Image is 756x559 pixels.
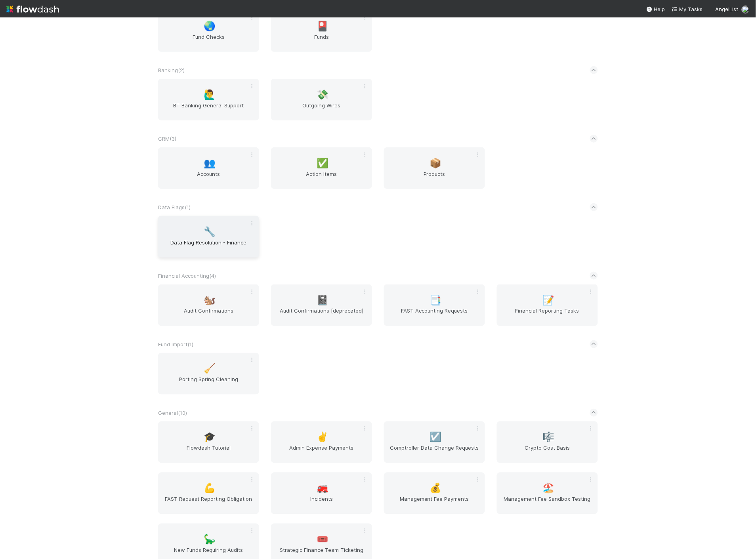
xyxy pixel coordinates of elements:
span: Audit Confirmations [161,307,256,323]
span: 📦 [430,158,442,168]
div: Help [646,5,665,13]
a: My Tasks [672,5,703,13]
span: 🚒 [317,483,329,494]
span: FAST Accounting Requests [387,307,482,323]
span: 🌏 [204,21,216,31]
span: 🙋‍♂️ [204,90,216,100]
span: Fund Import ( 1 ) [158,341,193,347]
span: Fund Checks [161,33,256,49]
span: AngelList [716,6,739,12]
span: Comptroller Data Change Requests [387,444,482,460]
span: 🐿️ [204,295,216,305]
span: BT Banking General Support [161,101,256,117]
a: 👥Accounts [158,147,259,189]
a: 🧹Porting Spring Cleaning [158,353,259,395]
span: 🏖️ [543,483,555,494]
span: 👥 [204,158,216,168]
span: Financial Reporting Tasks [500,307,595,323]
span: 🎴 [317,21,329,31]
a: 📑FAST Accounting Requests [384,284,485,326]
span: Audit Confirmations [deprecated] [274,307,369,323]
span: My Tasks [672,6,703,12]
span: Outgoing Wires [274,101,369,117]
span: Banking ( 2 ) [158,67,185,73]
a: 🙋‍♂️BT Banking General Support [158,79,259,120]
a: 💪FAST Request Reporting Obligation [158,473,259,514]
a: 🔧Data Flag Resolution - Finance [158,216,259,258]
a: 🎼Crypto Cost Basis [497,422,598,463]
span: 📑 [430,295,442,305]
span: 💰 [430,483,442,494]
span: FAST Request Reporting Obligation [161,495,256,511]
span: ✌️ [317,432,329,443]
span: Financial Accounting ( 4 ) [158,273,216,279]
a: 🚒Incidents [271,473,372,514]
a: 🎴Funds [271,10,372,52]
a: 🏖️Management Fee Sandbox Testing [497,473,598,514]
span: Porting Spring Cleaning [161,376,256,391]
span: Data Flag Resolution - Finance [161,238,256,254]
span: Products [387,170,482,186]
span: Data Flags ( 1 ) [158,204,191,210]
a: 💸Outgoing Wires [271,79,372,120]
span: Flowdash Tutorial [161,444,256,460]
a: ☑️Comptroller Data Change Requests [384,422,485,463]
span: 🦕 [204,534,216,545]
span: Accounts [161,170,256,186]
span: Crypto Cost Basis [500,444,595,460]
span: 💸 [317,90,329,100]
span: General ( 10 ) [158,410,187,416]
span: 🎼 [543,432,555,443]
img: logo-inverted-e16ddd16eac7371096b0.svg [6,2,59,16]
a: 📦Products [384,147,485,189]
span: 💪 [204,483,216,494]
a: 💰Management Fee Payments [384,473,485,514]
span: 📓 [317,295,329,305]
span: Management Fee Sandbox Testing [500,495,595,511]
span: Incidents [274,495,369,511]
a: 🎓Flowdash Tutorial [158,422,259,463]
a: ✅Action Items [271,147,372,189]
img: avatar_c7c7de23-09de-42ad-8e02-7981c37ee075.png [742,6,750,13]
span: Action Items [274,170,369,186]
a: 📝Financial Reporting Tasks [497,284,598,326]
a: ✌️Admin Expense Payments [271,422,372,463]
span: ☑️ [430,432,442,443]
span: Management Fee Payments [387,495,482,511]
span: 🔧 [204,227,216,237]
span: CRM ( 3 ) [158,135,176,142]
a: 🐿️Audit Confirmations [158,284,259,326]
span: 🎟️ [317,534,329,545]
span: Admin Expense Payments [274,444,369,460]
span: Funds [274,33,369,49]
a: 📓Audit Confirmations [deprecated] [271,284,372,326]
span: 🎓 [204,432,216,443]
span: 🧹 [204,364,216,374]
span: 📝 [543,295,555,305]
span: ✅ [317,158,329,168]
a: 🌏Fund Checks [158,10,259,52]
